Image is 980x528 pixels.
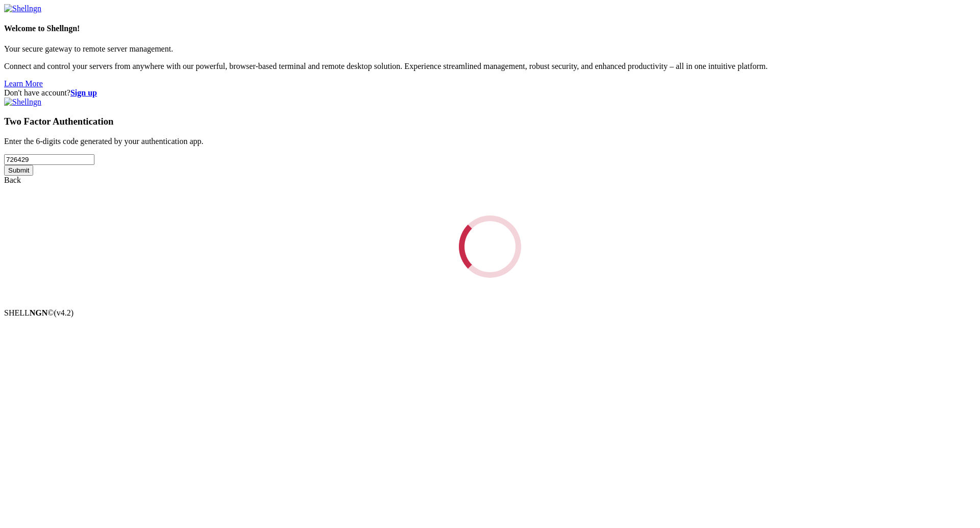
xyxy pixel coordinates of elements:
h3: Two Factor Authentication [4,116,976,127]
p: Enter the 6-digits code generated by your authentication app. [4,137,976,146]
p: Your secure gateway to remote server management. [4,44,976,54]
span: SHELL © [4,308,73,317]
h4: Welcome to Shellngn! [4,24,976,33]
span: 4.2.0 [54,308,74,317]
img: Shellngn [4,98,41,107]
img: Shellngn [4,4,41,13]
p: Connect and control your servers from anywhere with our powerful, browser-based terminal and remo... [4,62,976,71]
a: Sign up [70,88,97,97]
div: Don't have account? [4,88,976,98]
input: Submit [4,165,33,176]
div: Loading... [447,204,533,290]
input: Two factor code [4,154,94,165]
b: NGN [30,308,48,317]
a: Learn More [4,79,43,88]
a: Back [4,176,21,184]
